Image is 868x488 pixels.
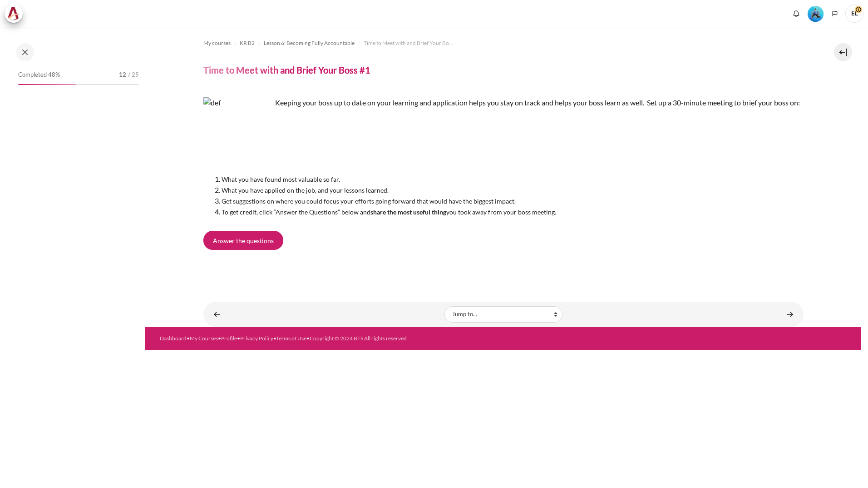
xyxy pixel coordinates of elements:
[203,97,271,165] img: def
[221,335,237,342] a: Profile
[781,305,799,323] a: Case of the Missing Words ►
[213,236,274,245] span: Answer the questions
[203,231,283,250] a: Answer the questions
[203,38,231,49] a: My courses
[208,305,226,323] a: ◄ Lesson 6 Summary
[804,5,827,22] a: Level #3
[222,197,516,205] span: Get suggestions on where you could focus your efforts going forward that would have the biggest i...
[310,335,407,342] a: Copyright © 2024 BTS All rights reserved
[203,39,231,47] span: My courses
[145,27,861,327] section: Content
[160,334,542,343] div: • • • • •
[240,335,273,342] a: Privacy Policy
[276,335,306,342] a: Terms of Use
[18,84,76,85] div: 48%
[370,208,446,216] strong: share the most useful thing
[5,5,27,23] a: Architeck Architeck
[128,70,139,80] span: / 25
[845,5,863,23] a: User menu
[203,36,804,50] nav: Navigation bar
[222,175,340,183] span: What you have found most valuable so far.
[160,335,187,342] a: Dashboard
[190,335,218,342] a: My Courses
[364,39,454,47] span: Time to Meet with and Brief Your Boss #1
[240,38,255,49] a: KR B2
[789,7,803,20] div: Show notification window with no new notifications
[203,64,370,76] h4: Time to Meet with and Brief Your Boss #1
[203,97,804,217] div: Keeping your boss up to date on your learning and application helps you stay on track and helps y...
[364,38,454,49] a: Time to Meet with and Brief Your Boss #1
[808,6,824,22] img: Level #3
[264,38,355,49] a: Lesson 6: Becoming Fully Accountable
[222,208,556,216] span: To get credit, click “Answer the Questions” below and you took away from your boss meeting.
[264,39,355,47] span: Lesson 6: Becoming Fully Accountable
[808,5,824,22] div: Level #3
[7,7,20,20] img: Architeck
[828,7,842,20] button: Languages
[222,186,389,194] span: What you have applied on the job, and your lessons learned.
[845,5,863,23] span: EL
[240,39,255,47] span: KR B2
[18,70,60,80] span: Completed 48%
[119,70,126,80] span: 12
